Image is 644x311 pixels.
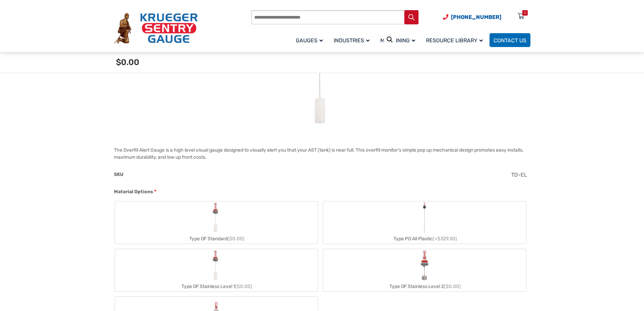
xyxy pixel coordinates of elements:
div: Type OF Stainless Level 2 [323,282,526,291]
img: Krueger Sentry Gauge [114,13,198,44]
img: Overfill Gauge Type OF Configurator [298,28,346,130]
div: Type PO All Plastic [323,234,526,244]
span: Contact Us [494,37,526,44]
span: ($0.00) [444,284,461,289]
a: View full-screen image gallery [384,34,396,46]
span: Material Options [114,189,153,195]
a: Machining [376,32,422,48]
a: Phone Number (920) 434-8860 [443,13,501,21]
div: Type OF Standard [115,234,318,244]
span: Machining [380,37,415,44]
span: Gauges [296,37,323,44]
div: 0 [524,10,526,16]
span: $0.00 [116,58,139,67]
label: Type OF Stainless Level 2 [323,249,526,291]
span: ($0.00) [228,236,244,242]
label: Type OF Standard [115,201,318,244]
span: TD-EL [511,172,527,178]
span: ($0.00) [235,284,252,289]
label: Type PO All Plastic [323,201,526,244]
a: Resource Library [422,32,490,48]
a: Gauges [292,32,330,48]
span: (+$329.50) [433,236,457,242]
abbr: required [154,188,156,195]
span: SKU [114,172,123,177]
span: Industries [334,37,369,44]
a: Industries [330,32,376,48]
label: Type OF Stainless Level 1 [115,249,318,291]
p: The Overfill Alert Gauge is a high level visual gauge designed to visually alert you that your AS... [114,147,530,161]
a: Contact Us [490,33,530,47]
span: Resource Library [426,37,483,44]
span: [PHONE_NUMBER] [451,14,501,20]
div: Type OF Stainless Level 1 [115,282,318,291]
